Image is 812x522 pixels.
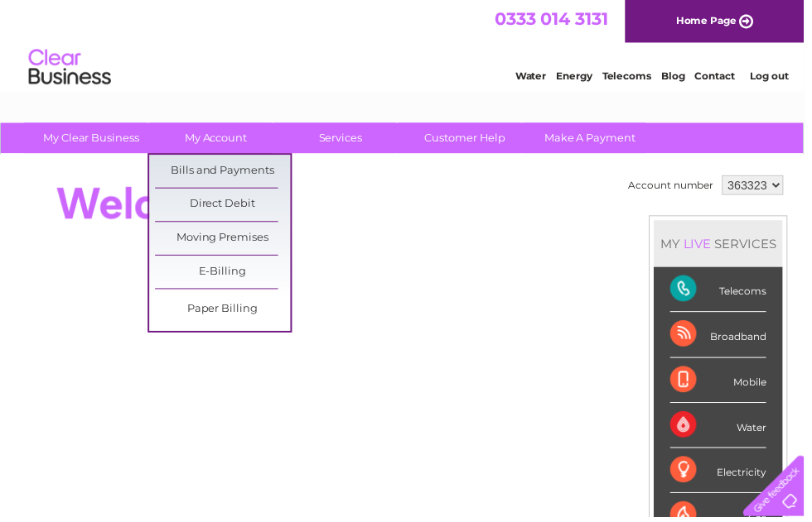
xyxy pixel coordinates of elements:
[157,296,293,329] a: Paper Billing
[528,124,665,155] a: Make A Payment
[16,9,799,80] div: Clear Business is a trading name of Verastar Limited (registered in [GEOGRAPHIC_DATA] No. 3667643...
[562,70,598,83] a: Energy
[608,70,658,83] a: Telecoms
[677,407,774,453] div: Water
[687,238,722,254] div: LIVE
[500,8,614,29] a: 0333 014 3131
[668,70,692,83] a: Blog
[157,156,293,189] a: Bills and Payments
[157,258,293,291] a: E-Billing
[631,173,725,201] td: Account number
[28,43,113,93] img: logo.png
[157,190,293,223] a: Direct Debit
[677,315,774,361] div: Broadband
[702,70,742,83] a: Contact
[150,124,287,155] a: My Account
[157,224,293,257] a: Moving Premises
[276,124,413,155] a: Services
[520,70,552,83] a: Water
[677,453,774,498] div: Electricity
[677,270,774,315] div: Telecoms
[660,223,790,270] div: MY SERVICES
[757,70,796,83] a: Log out
[677,362,774,407] div: Mobile
[24,124,161,155] a: My Clear Business
[402,124,539,155] a: Customer Help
